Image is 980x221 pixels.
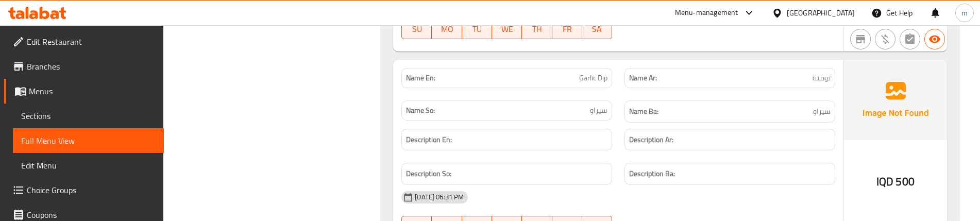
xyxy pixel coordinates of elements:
[13,153,164,178] a: Edit Menu
[629,133,673,146] strong: Description Ar:
[462,19,492,39] button: TU
[522,19,552,39] button: TH
[813,105,831,118] span: سیراو
[406,167,451,180] strong: Description So:
[13,128,164,153] a: Full Menu View
[876,172,893,192] span: IQD
[895,172,914,192] span: 500
[27,36,156,48] span: Edit Restaurant
[21,134,156,147] span: Full Menu View
[496,22,518,37] span: WE
[406,133,452,146] strong: Description En:
[590,105,607,116] span: سیراو
[579,73,607,83] span: Garlic Dip
[406,22,428,37] span: SU
[21,159,156,172] span: Edit Menu
[582,19,612,39] button: SA
[629,73,657,83] strong: Name Ar:
[13,104,164,128] a: Sections
[675,7,738,19] div: Menu-management
[401,19,432,39] button: SU
[924,29,945,49] button: Available
[21,110,156,122] span: Sections
[556,22,578,37] span: FR
[961,7,968,19] span: m
[4,79,164,104] a: Menus
[436,22,458,37] span: MO
[466,22,488,37] span: TU
[813,73,831,83] span: ثومية
[406,73,435,83] strong: Name En:
[432,19,462,39] button: MO
[629,167,675,180] strong: Description Ba:
[4,29,164,54] a: Edit Restaurant
[844,60,947,140] img: Ae5nvW7+0k+MAAAAAElFTkSuQmCC
[552,19,582,39] button: FR
[411,192,468,202] span: [DATE] 06:31 PM
[850,29,871,49] button: Not branch specific item
[4,178,164,202] a: Choice Groups
[27,209,156,221] span: Coupons
[27,184,156,196] span: Choice Groups
[787,7,855,19] div: [GEOGRAPHIC_DATA]
[900,29,920,49] button: Not has choices
[27,60,156,73] span: Branches
[4,54,164,79] a: Branches
[586,22,608,37] span: SA
[29,85,156,97] span: Menus
[629,105,658,118] strong: Name Ba:
[492,19,522,39] button: WE
[526,22,548,37] span: TH
[406,105,435,116] strong: Name So:
[875,29,895,49] button: Purchased item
